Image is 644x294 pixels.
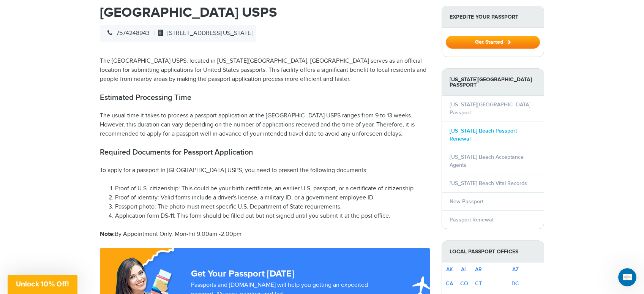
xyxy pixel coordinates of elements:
[115,193,430,202] li: Proof of identity: Valid forms include a driver's license, a military ID, or a government employe...
[104,30,150,37] span: 7574248943
[100,25,256,42] div: |
[100,111,430,139] p: The usual time it takes to process a passport application at the [GEOGRAPHIC_DATA] USPS ranges fr...
[100,93,430,102] h2: Estimated Processing Time
[512,266,519,273] a: AZ
[100,148,430,157] h2: Required Documents for Passport Application
[450,101,530,116] a: [US_STATE][GEOGRAPHIC_DATA] Passport
[511,280,519,287] a: DC
[191,268,294,279] strong: Get Your Passport [DATE]
[16,280,69,288] span: Unlock 10% Off!
[115,202,430,212] li: Passport photo: The photo must meet specific U.S. Department of State requirements.
[8,275,77,294] div: Unlock 10% Off!
[446,280,453,287] a: CA
[100,166,430,175] p: To apply for a passport in [GEOGRAPHIC_DATA] USPS, you need to present the following documents:
[115,212,430,221] li: Application form DS-11: This form should be filled out but not signed until you submit it at the ...
[460,280,468,287] a: CO
[450,180,527,187] a: [US_STATE] Beach Vital Records
[100,57,430,84] p: The [GEOGRAPHIC_DATA] USPS, located in [US_STATE][GEOGRAPHIC_DATA], [GEOGRAPHIC_DATA] serves as a...
[100,231,115,238] strong: Note:
[450,154,524,168] a: [US_STATE] Beach Acceptance Agents
[475,280,482,287] a: CT
[115,184,430,193] li: Proof of U.S. citizenship: This could be your birth certificate, an earlier U.S. passport, or a c...
[446,36,540,49] button: Get Started
[442,6,544,28] strong: Expedite Your Passport
[618,268,636,286] iframe: Intercom live chat
[446,39,540,45] a: Get Started
[461,266,467,273] a: AL
[450,217,493,223] a: Passport Renewal
[100,230,430,239] p: By Appointment Only. Mon-Fri 9:00am -2:00pm
[155,30,253,37] span: [STREET_ADDRESS][US_STATE]
[442,69,544,96] strong: [US_STATE][GEOGRAPHIC_DATA] Passport
[450,198,483,205] a: New Passport
[446,266,453,273] a: AK
[450,128,517,142] a: [US_STATE] Beach Passport Renewal
[442,241,544,262] strong: Local Passport Offices
[100,6,430,19] h1: [GEOGRAPHIC_DATA] USPS
[475,266,482,273] a: AR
